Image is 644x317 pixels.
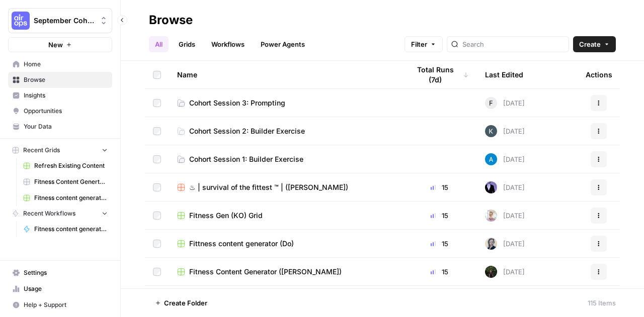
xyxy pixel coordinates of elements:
[189,98,285,108] span: Cohort Session 3: Prompting
[485,209,497,222] img: rnewfn8ozkblbv4ke1ie5hzqeirw
[410,61,469,88] div: Total Runs (7d)
[410,210,469,221] div: 15
[410,267,469,277] div: 15
[177,182,393,192] a: ♨︎ | survival of the fittest ™ | ([PERSON_NAME])
[485,266,525,278] div: [DATE]
[24,75,108,84] span: Browse
[189,126,305,136] span: Cohort Session 2: Builder Exercise
[485,266,497,278] img: k4mb3wfmxkkgbto4d7hszpobafmc
[485,125,525,137] div: [DATE]
[462,39,565,49] input: Search
[8,8,112,33] button: Workspace: September Cohort
[205,36,251,52] a: Workflows
[485,61,523,88] div: Last Edited
[23,209,75,218] span: Recent Workflows
[24,91,108,100] span: Insights
[411,39,427,49] span: Filter
[23,146,60,155] span: Recent Grids
[24,122,108,131] span: Your Data
[177,61,393,88] div: Name
[19,174,112,190] a: Fitness Content Genertor ([PERSON_NAME])
[255,36,311,52] a: Power Agents
[19,158,112,174] a: Refresh Existing Content
[19,221,112,237] a: Fitness content generator ([PERSON_NAME])
[48,40,63,50] span: New
[579,39,601,49] span: Create
[485,153,525,165] div: [DATE]
[34,161,108,170] span: Refresh Existing Content
[410,239,469,249] div: 15
[189,239,294,249] span: Fittness content generator (Do)
[485,181,525,193] div: [DATE]
[149,36,169,52] a: All
[24,107,108,116] span: Opportunities
[410,182,469,192] div: 15
[189,267,342,277] span: Fitness Content Generator ([PERSON_NAME])
[8,37,112,52] button: New
[177,154,393,164] a: Cohort Session 1: Builder Exercise
[405,36,443,52] button: Filter
[189,182,348,192] span: ♨︎ | survival of the fittest ™ | ([PERSON_NAME])
[24,268,108,277] span: Settings
[586,61,612,88] div: Actions
[8,119,112,135] a: Your Data
[8,72,112,88] a: Browse
[19,190,112,206] a: Fitness content generator ([PERSON_NAME])
[24,60,108,69] span: Home
[24,284,108,293] span: Usage
[485,125,497,137] img: wnnsdyqcbyll0xvaac1xmfh8kzbf
[8,56,112,72] a: Home
[485,209,525,222] div: [DATE]
[189,154,303,164] span: Cohort Session 1: Builder Exercise
[489,98,493,108] span: F
[173,36,201,52] a: Grids
[34,177,108,186] span: Fitness Content Genertor ([PERSON_NAME])
[177,239,393,249] a: Fittness content generator (Do)
[573,36,616,52] button: Create
[34,225,108,234] span: Fitness content generator ([PERSON_NAME])
[177,210,393,221] a: Fitness Gen (KO) Grid
[24,300,108,309] span: Help + Support
[485,238,525,250] div: [DATE]
[485,181,497,193] img: gx5re2im8333ev5sz1r7isrbl6e6
[8,143,112,158] button: Recent Grids
[177,98,393,108] a: Cohort Session 3: Prompting
[189,210,263,221] span: Fitness Gen (KO) Grid
[8,297,112,313] button: Help + Support
[8,281,112,297] a: Usage
[149,295,213,311] button: Create Folder
[8,265,112,281] a: Settings
[177,267,393,277] a: Fitness Content Generator ([PERSON_NAME])
[485,153,497,165] img: o3cqybgnmipr355j8nz4zpq1mc6x
[485,238,497,250] img: 2n4aznk1nq3j315p2jgzsow27iki
[588,298,616,308] div: 115 Items
[149,12,193,28] div: Browse
[34,193,108,202] span: Fitness content generator ([PERSON_NAME])
[485,97,525,109] div: [DATE]
[177,126,393,136] a: Cohort Session 2: Builder Exercise
[12,12,30,30] img: September Cohort Logo
[8,87,112,103] a: Insights
[164,298,207,308] span: Create Folder
[34,16,95,26] span: September Cohort
[8,103,112,119] a: Opportunities
[8,206,112,221] button: Recent Workflows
